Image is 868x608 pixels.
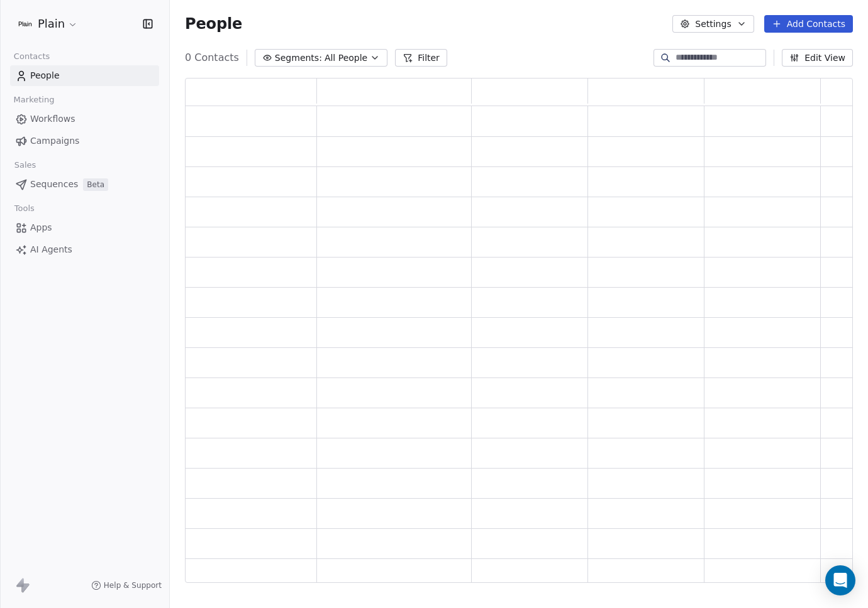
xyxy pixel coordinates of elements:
a: Workflows [10,109,159,129]
span: Tools [9,199,40,218]
img: Plain-Logo-Tile.png [18,16,33,31]
span: Plain [38,16,65,32]
span: Help & Support [104,580,162,590]
button: Add Contacts [764,15,853,33]
a: Apps [10,217,159,238]
span: Sales [9,156,42,175]
a: SequencesBeta [10,174,159,195]
span: Marketing [8,90,60,109]
span: AI Agents [30,243,72,256]
span: People [185,14,242,33]
span: Beta [83,178,108,191]
span: Sequences [30,178,78,191]
button: Edit View [782,49,853,67]
a: People [10,65,159,86]
span: All People [325,52,367,65]
span: Segments: [275,52,322,65]
button: Plain [15,13,81,35]
span: Contacts [8,47,55,66]
button: Settings [672,15,754,33]
span: 0 Contacts [185,50,239,65]
button: Filter [395,49,447,67]
a: Campaigns [10,131,159,151]
a: AI Agents [10,239,159,260]
span: Apps [30,221,52,234]
a: Help & Support [91,580,162,590]
span: People [30,69,60,82]
span: Workflows [30,112,75,126]
div: Open Intercom Messenger [825,565,855,595]
span: Campaigns [30,134,79,148]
